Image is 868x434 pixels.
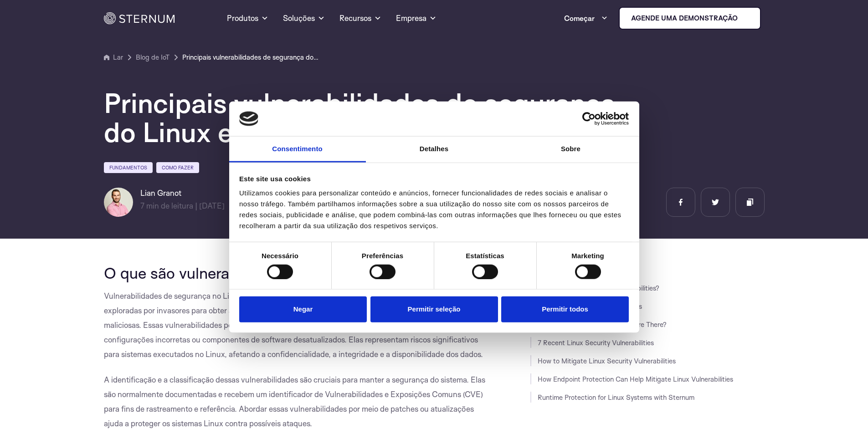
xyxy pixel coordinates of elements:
[104,86,616,149] font: Principais vulnerabilidades de segurança do Linux e como evitá-las
[104,263,460,282] font: O que são vulnerabilidades de segurança no Linux?
[561,145,580,153] font: Sobre
[272,145,322,153] font: Consentimento
[538,357,676,365] a: How to Mitigate Linux Security Vulnerabilities
[239,189,621,230] font: Utilizamos cookies para personalizar conteúdo e anúncios, fornecer funcionalidades de redes socia...
[239,112,258,126] img: logotipo
[631,14,738,22] font: Agende uma demonstração
[104,52,123,63] a: Lar
[538,393,694,402] a: Runtime Protection for Linux Systems with Sternum
[362,252,403,260] font: Preferências
[199,201,225,210] font: [DATE]
[262,252,298,260] font: Necessário
[619,7,761,30] a: Agende uma demonstração
[239,175,311,183] font: Este site usa cookies
[741,15,749,22] img: esterno iot
[370,296,498,322] button: Permitir seleção
[136,52,169,63] a: Blog de IoT
[227,13,258,23] font: Produtos
[293,305,313,313] font: Negar
[146,201,197,210] font: min de leitura |
[549,112,629,126] a: Usercentrics Cookiebot - abre em uma nova janela
[538,375,733,383] a: How Endpoint Protection Can Help Mitigate Linux Vulnerabilities
[104,162,153,173] a: Fundamentos
[538,338,654,347] a: 7 Recent Linux Security Vulnerabilities
[564,14,595,23] font: Começar
[420,145,448,153] font: Detalhes
[396,13,426,23] font: Empresa
[564,9,608,27] a: Começar
[156,162,199,173] a: Como fazer
[140,188,181,198] font: Lian Granot
[182,53,383,61] font: Principais vulnerabilidades de segurança do Linux e como evitá-las
[283,13,315,23] font: Soluções
[466,252,504,260] font: Estatísticas
[113,53,123,61] font: Lar
[408,305,461,313] font: Permitir seleção
[182,52,319,63] a: Principais vulnerabilidades de segurança do Linux e como evitá-las
[571,252,604,260] font: Marketing
[104,291,487,359] font: Vulnerabilidades de segurança no Linux são fragilidades ou falhas no sistema operacional Linux qu...
[339,13,371,23] font: Recursos
[239,296,367,322] button: Negar
[136,53,169,61] font: Blog de IoT
[501,296,629,322] button: Permitir todos
[104,375,485,428] font: A identificação e a classificação dessas vulnerabilidades são cruciais para manter a segurança do...
[542,305,588,313] font: Permitir todos
[162,164,194,171] font: Como fazer
[140,201,144,210] font: 7
[104,188,133,217] img: Lian Granot
[109,164,147,171] font: Fundamentos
